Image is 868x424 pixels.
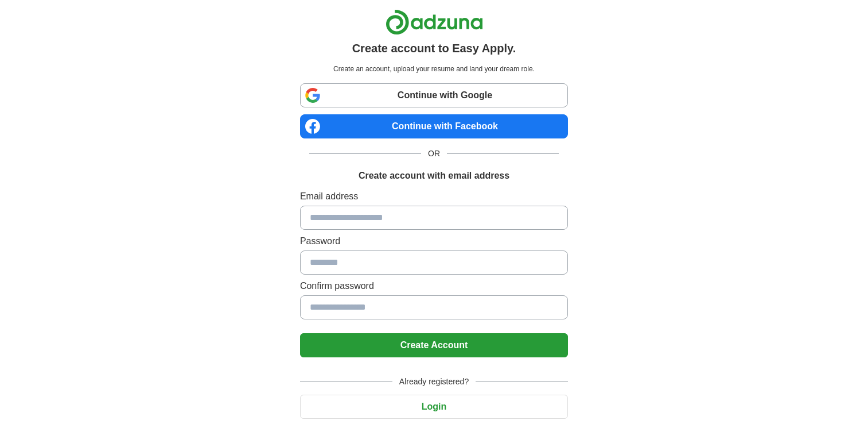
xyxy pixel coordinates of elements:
[300,234,568,248] label: Password
[300,114,568,138] a: Continue with Facebook
[392,376,476,388] span: Already registered?
[300,190,568,203] label: Email address
[300,395,568,419] button: Login
[300,83,568,107] a: Continue with Google
[352,40,516,57] h1: Create account to Easy Apply.
[300,279,568,293] label: Confirm password
[386,9,483,35] img: Adzuna logo
[359,169,509,183] h1: Create account with email address
[300,333,568,357] button: Create Account
[300,402,568,411] a: Login
[302,64,566,74] p: Create an account, upload your resume and land your dream role.
[421,148,447,160] span: OR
